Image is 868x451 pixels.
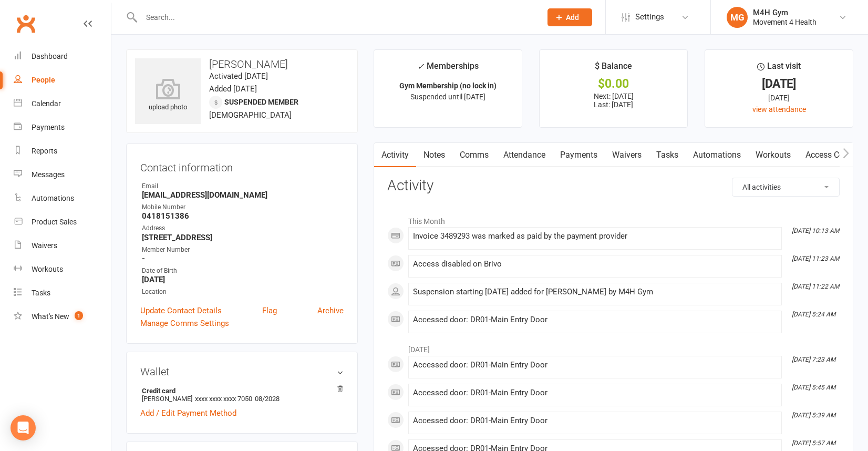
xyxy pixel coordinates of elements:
h3: Activity [387,178,840,194]
strong: [EMAIL_ADDRESS][DOMAIN_NAME] [142,190,344,200]
div: What's New [32,312,69,321]
a: Calendar [14,92,111,116]
a: Archive [317,304,344,317]
input: Search... [138,10,534,25]
span: Add [566,13,579,22]
div: Open Intercom Messenger [11,415,36,440]
i: [DATE] 7:23 AM [792,356,835,363]
div: Email [142,181,344,191]
div: Accessed door: DR01-Main Entry Door [413,416,777,425]
i: [DATE] 11:22 AM [792,283,839,290]
strong: - [142,254,344,263]
i: [DATE] 11:23 AM [792,255,839,262]
a: Workouts [748,143,798,167]
div: Workouts [32,265,63,273]
div: Tasks [32,289,50,297]
a: Automations [14,187,111,210]
time: Added [DATE] [209,84,257,94]
a: Automations [686,143,748,167]
a: Messages [14,163,111,187]
span: Settings [635,5,664,29]
div: Access disabled on Brivo [413,260,777,269]
span: 08/2028 [255,395,280,403]
div: upload photo [135,78,201,113]
div: Dashboard [32,52,68,60]
div: Accessed door: DR01-Main Entry Door [413,361,777,370]
div: Memberships [417,59,479,79]
i: [DATE] 5:45 AM [792,384,835,391]
div: Accessed door: DR01-Main Entry Door [413,315,777,324]
a: Clubworx [13,11,39,37]
li: [DATE] [387,339,840,355]
a: Tasks [649,143,686,167]
a: Product Sales [14,210,111,234]
div: $0.00 [549,78,678,89]
a: Waivers [605,143,649,167]
p: Next: [DATE] Last: [DATE] [549,92,678,109]
span: 1 [75,311,83,320]
span: Suspended until [DATE] [410,93,485,101]
div: Location [142,287,344,297]
a: What's New1 [14,305,111,329]
h3: [PERSON_NAME] [135,58,349,70]
a: Attendance [496,143,553,167]
a: Add / Edit Payment Method [140,407,236,419]
a: Workouts [14,258,111,281]
div: [DATE] [715,92,843,104]
div: Messages [32,170,65,179]
a: Waivers [14,234,111,258]
li: This Month [387,210,840,227]
a: Dashboard [14,45,111,68]
span: Suspended member [224,98,298,106]
a: Access Control [798,143,868,167]
a: Update Contact Details [140,304,222,317]
div: Automations [32,194,74,202]
a: People [14,68,111,92]
h3: Contact information [140,158,344,173]
a: Payments [14,116,111,139]
strong: Credit card [142,387,338,395]
a: Activity [374,143,416,167]
div: $ Balance [595,59,632,78]
h3: Wallet [140,366,344,377]
a: Reports [14,139,111,163]
button: Add [547,8,592,26]
a: Tasks [14,281,111,305]
strong: 0418151386 [142,211,344,221]
div: Waivers [32,241,57,250]
li: [PERSON_NAME] [140,385,344,404]
time: Activated [DATE] [209,71,268,81]
div: Address [142,223,344,233]
a: Comms [452,143,496,167]
a: Manage Comms Settings [140,317,229,330]
div: People [32,76,55,84]
div: Reports [32,147,57,155]
div: M4H Gym [753,8,817,17]
strong: Gym Membership (no lock in) [399,81,497,90]
div: Last visit [757,59,801,78]
span: [DEMOGRAPHIC_DATA] [209,110,292,120]
div: Accessed door: DR01-Main Entry Door [413,388,777,397]
i: [DATE] 5:24 AM [792,311,835,318]
span: xxxx xxxx xxxx 7050 [195,395,252,403]
div: Movement 4 Health [753,17,817,27]
i: [DATE] 5:39 AM [792,412,835,419]
div: Member Number [142,245,344,255]
div: [DATE] [715,78,843,89]
a: Flag [262,304,277,317]
div: Invoice 3489293 was marked as paid by the payment provider [413,232,777,241]
div: MG [727,7,748,28]
div: Payments [32,123,65,131]
div: Mobile Number [142,202,344,212]
div: Product Sales [32,218,77,226]
a: Payments [553,143,605,167]
div: Date of Birth [142,266,344,276]
div: Suspension starting [DATE] added for [PERSON_NAME] by M4H Gym [413,288,777,296]
i: [DATE] 10:13 AM [792,227,839,234]
div: Calendar [32,99,61,108]
a: Notes [416,143,452,167]
a: view attendance [752,105,806,114]
strong: [DATE] [142,275,344,284]
strong: [STREET_ADDRESS] [142,233,344,242]
i: ✓ [417,61,424,71]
